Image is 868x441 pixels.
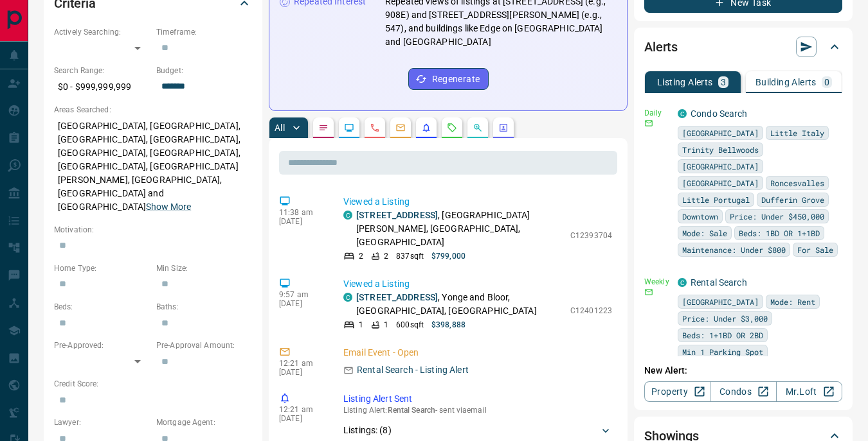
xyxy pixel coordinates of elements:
[730,210,824,223] span: Price: Under $450,000
[54,116,252,218] p: [GEOGRAPHIC_DATA], [GEOGRAPHIC_DATA], [GEOGRAPHIC_DATA], [GEOGRAPHIC_DATA], [GEOGRAPHIC_DATA], [G...
[408,68,489,90] button: Regenerate
[279,368,324,377] p: [DATE]
[644,276,670,288] p: Weekly
[279,359,324,368] p: 12:21 am
[682,210,718,223] span: Downtown
[682,243,786,256] span: Maintenance: Under $800
[644,119,653,128] svg: Email
[356,291,564,318] p: , Yonge and Bloor, [GEOGRAPHIC_DATA], [GEOGRAPHIC_DATA]
[54,340,150,351] p: Pre-Approved:
[682,160,759,173] span: [GEOGRAPHIC_DATA]
[682,329,763,342] span: Beds: 1+1BD OR 2BD
[54,301,150,313] p: Beds:
[682,126,759,139] span: [GEOGRAPHIC_DATA]
[644,288,653,297] svg: Email
[343,346,612,359] p: Email Event - Open
[682,177,759,189] span: [GEOGRAPHIC_DATA]
[279,299,324,308] p: [DATE]
[275,123,285,132] p: All
[396,319,424,331] p: 600 sqft
[343,406,612,415] p: Listing Alert : - sent via email
[156,417,252,428] p: Mortgage Agent:
[678,278,687,287] div: condos.ca
[644,107,670,119] p: Daily
[570,230,612,241] p: C12393704
[776,381,842,402] a: Mr.Loft
[682,295,759,308] span: [GEOGRAPHIC_DATA]
[279,290,324,299] p: 9:57 am
[710,381,776,402] a: Condos
[739,227,820,239] span: Beds: 1BD OR 1+1BD
[54,76,150,98] p: $0 - $999,999,999
[644,364,842,377] p: New Alert:
[54,65,150,76] p: Search Range:
[388,406,435,415] span: Rental Search
[279,208,324,217] p: 11:38 am
[54,26,150,38] p: Actively Searching:
[447,123,457,133] svg: Requests
[421,123,431,133] svg: Listing Alerts
[691,108,748,119] a: Condo Search
[384,319,388,331] p: 1
[644,381,710,402] a: Property
[644,37,678,57] h2: Alerts
[279,217,324,226] p: [DATE]
[395,123,406,133] svg: Emails
[370,123,380,133] svg: Calls
[473,123,483,133] svg: Opportunities
[770,126,824,139] span: Little Italy
[644,31,842,62] div: Alerts
[824,78,829,87] p: 0
[682,143,759,156] span: Trinity Bellwoods
[54,263,150,274] p: Home Type:
[678,109,687,118] div: condos.ca
[156,301,252,313] p: Baths:
[498,123,509,133] svg: Agent Actions
[343,293,352,302] div: condos.ca
[279,405,324,414] p: 12:21 am
[384,250,388,262] p: 2
[396,250,424,262] p: 837 sqft
[54,417,150,428] p: Lawyer:
[156,340,252,351] p: Pre-Approval Amount:
[343,277,612,291] p: Viewed a Listing
[431,319,466,331] p: $398,888
[359,319,363,331] p: 1
[279,414,324,423] p: [DATE]
[54,104,252,116] p: Areas Searched:
[356,292,438,302] a: [STREET_ADDRESS]
[797,243,833,256] span: For Sale
[356,210,438,220] a: [STREET_ADDRESS]
[343,424,392,437] p: Listings: ( 8 )
[682,345,763,358] span: Min 1 Parking Spot
[691,277,747,288] a: Rental Search
[682,227,727,239] span: Mode: Sale
[156,65,252,76] p: Budget:
[657,78,713,87] p: Listing Alerts
[761,193,824,206] span: Dufferin Grove
[156,263,252,274] p: Min Size:
[343,211,352,220] div: condos.ca
[770,177,824,189] span: Roncesvalles
[343,195,612,209] p: Viewed a Listing
[318,123,329,133] svg: Notes
[146,200,191,214] button: Show More
[344,123,354,133] svg: Lead Browsing Activity
[682,193,750,206] span: Little Portugal
[343,392,612,406] p: Listing Alert Sent
[54,378,252,390] p: Credit Score:
[156,26,252,38] p: Timeframe:
[54,224,252,236] p: Motivation:
[721,78,726,87] p: 3
[357,363,469,377] p: Rental Search - Listing Alert
[755,78,817,87] p: Building Alerts
[359,250,363,262] p: 2
[356,209,564,249] p: , [GEOGRAPHIC_DATA][PERSON_NAME], [GEOGRAPHIC_DATA], [GEOGRAPHIC_DATA]
[770,295,815,308] span: Mode: Rent
[431,250,466,262] p: $799,000
[570,305,612,316] p: C12401223
[682,312,768,325] span: Price: Under $3,000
